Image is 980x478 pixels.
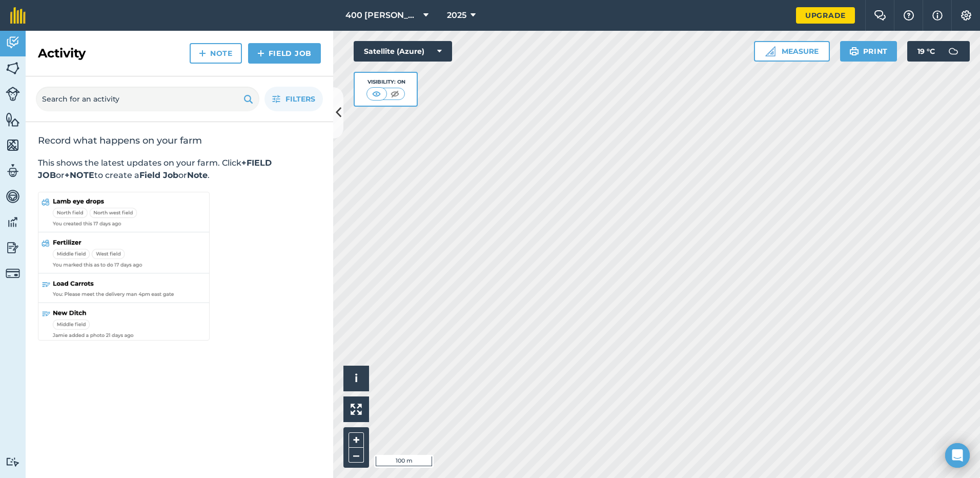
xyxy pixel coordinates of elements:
[840,41,897,62] button: Print
[6,266,20,281] img: svg+xml;base64,PD94bWwgdmVyc2lvbj0iMS4wIiBlbmNvZGluZz0idXRmLTgiPz4KPCEtLSBHZW5lcmF0b3I6IEFkb2JlIE...
[190,43,242,64] a: Note
[6,240,20,255] img: svg+xml;base64,PD94bWwgdmVyc2lvbj0iMS4wIiBlbmNvZGluZz0idXRmLTgiPz4KPCEtLSBHZW5lcmF0b3I6IEFkb2JlIE...
[6,61,20,76] img: svg+xml;base64,PHN2ZyB4bWxucz0iaHR0cDovL3d3dy53My5vcmcvMjAwMC9zdmciIHdpZHRoPSI1NiIgaGVpZ2h0PSI2MC...
[389,89,401,99] img: svg+xml;base64,PHN2ZyB4bWxucz0iaHR0cDovL3d3dy53My5vcmcvMjAwMC9zdmciIHdpZHRoPSI1MCIgaGVpZ2h0PSI0MC...
[354,41,452,62] button: Satellite (Azure)
[754,41,830,62] button: Measure
[945,443,970,468] div: Open Intercom Messenger
[6,457,20,467] img: svg+xml;base64,PD94bWwgdmVyc2lvbj0iMS4wIiBlbmNvZGluZz0idXRmLTgiPz4KPCEtLSBHZW5lcmF0b3I6IEFkb2JlIE...
[139,170,178,180] strong: Field Job
[370,89,383,99] img: svg+xml;base64,PHN2ZyB4bWxucz0iaHR0cDovL3d3dy53My5vcmcvMjAwMC9zdmciIHdpZHRoPSI1MCIgaGVpZ2h0PSI0MC...
[349,448,364,463] button: –
[355,372,358,385] span: i
[447,9,466,22] span: 2025
[6,112,20,127] img: svg+xml;base64,PHN2ZyB4bWxucz0iaHR0cDovL3d3dy53My5vcmcvMjAwMC9zdmciIHdpZHRoPSI1NiIgaGVpZ2h0PSI2MC...
[6,214,20,230] img: svg+xml;base64,PD94bWwgdmVyc2lvbj0iMS4wIiBlbmNvZGluZz0idXRmLTgiPz4KPCEtLSBHZW5lcmF0b3I6IEFkb2JlIE...
[6,189,20,204] img: svg+xml;base64,PD94bWwgdmVyc2lvbj0iMS4wIiBlbmNvZGluZz0idXRmLTgiPz4KPCEtLSBHZW5lcmF0b3I6IEFkb2JlIE...
[943,41,964,62] img: svg+xml;base64,PD94bWwgdmVyc2lvbj0iMS4wIiBlbmNvZGluZz0idXRmLTgiPz4KPCEtLSBHZW5lcmF0b3I6IEFkb2JlIE...
[351,404,362,415] img: Four arrows, one pointing top left, one top right, one bottom right and the last bottom left
[960,10,972,21] img: A cog icon
[248,43,321,64] a: Field Job
[366,78,405,86] div: Visibility: On
[765,46,775,56] img: Ruler icon
[6,137,20,153] img: svg+xml;base64,PHN2ZyB4bWxucz0iaHR0cDovL3d3dy53My5vcmcvMjAwMC9zdmciIHdpZHRoPSI1NiIgaGVpZ2h0PSI2MC...
[874,10,886,21] img: Two speech bubbles overlapping with the left bubble in the forefront
[10,7,26,24] img: fieldmargin Logo
[257,47,264,59] img: svg+xml;base64,PHN2ZyB4bWxucz0iaHR0cDovL3d3dy53My5vcmcvMjAwMC9zdmciIHdpZHRoPSIxNCIgaGVpZ2h0PSIyNC...
[343,366,369,391] button: i
[6,87,20,101] img: svg+xml;base64,PD94bWwgdmVyc2lvbj0iMS4wIiBlbmNvZGluZz0idXRmLTgiPz4KPCEtLSBHZW5lcmF0b3I6IEFkb2JlIE...
[199,47,206,59] img: svg+xml;base64,PHN2ZyB4bWxucz0iaHR0cDovL3d3dy53My5vcmcvMjAwMC9zdmciIHdpZHRoPSIxNCIgaGVpZ2h0PSIyNC...
[932,9,943,22] img: svg+xml;base64,PHN2ZyB4bWxucz0iaHR0cDovL3d3dy53My5vcmcvMjAwMC9zdmciIHdpZHRoPSIxNyIgaGVpZ2h0PSIxNy...
[38,45,86,62] h2: Activity
[349,432,364,448] button: +
[345,9,419,22] span: 400 [PERSON_NAME]
[65,170,94,180] strong: +NOTE
[903,10,915,21] img: A question mark icon
[6,35,20,50] img: svg+xml;base64,PD94bWwgdmVyc2lvbj0iMS4wIiBlbmNvZGluZz0idXRmLTgiPz4KPCEtLSBHZW5lcmF0b3I6IEFkb2JlIE...
[243,93,253,105] img: svg+xml;base64,PHN2ZyB4bWxucz0iaHR0cDovL3d3dy53My5vcmcvMjAwMC9zdmciIHdpZHRoPSIxOSIgaGVpZ2h0PSIyNC...
[285,93,315,105] span: Filters
[6,163,20,178] img: svg+xml;base64,PD94bWwgdmVyc2lvbj0iMS4wIiBlbmNvZGluZz0idXRmLTgiPz4KPCEtLSBHZW5lcmF0b3I6IEFkb2JlIE...
[907,41,970,62] button: 19 °C
[187,170,208,180] strong: Note
[264,87,323,111] button: Filters
[917,41,935,62] span: 19 ° C
[38,134,321,147] h2: Record what happens on your farm
[849,45,859,57] img: svg+xml;base64,PHN2ZyB4bWxucz0iaHR0cDovL3d3dy53My5vcmcvMjAwMC9zdmciIHdpZHRoPSIxOSIgaGVpZ2h0PSIyNC...
[36,87,259,111] input: Search for an activity
[38,157,321,182] p: This shows the latest updates on your farm. Click or to create a or .
[796,7,855,24] a: Upgrade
